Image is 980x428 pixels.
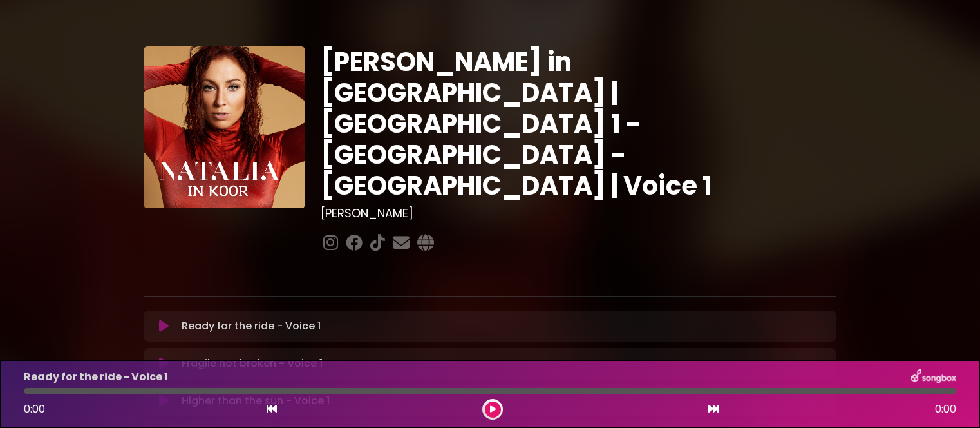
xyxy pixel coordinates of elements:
img: YTVS25JmS9CLUqXqkEhs [144,46,305,208]
p: Fragile not broken - Voice 1 [182,356,323,371]
span: 0:00 [935,402,956,417]
p: Ready for the ride - Voice 1 [24,369,168,385]
h1: [PERSON_NAME] in [GEOGRAPHIC_DATA] | [GEOGRAPHIC_DATA] 1 - [GEOGRAPHIC_DATA] - [GEOGRAPHIC_DATA] ... [321,46,836,201]
p: Ready for the ride - Voice 1 [182,318,321,334]
span: 0:00 [24,402,45,416]
h3: [PERSON_NAME] [321,206,836,220]
img: songbox-logo-white.png [911,369,956,385]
